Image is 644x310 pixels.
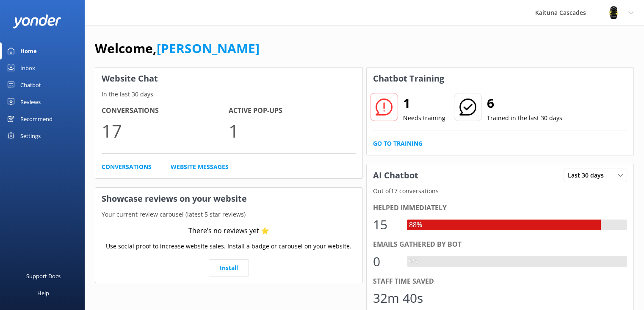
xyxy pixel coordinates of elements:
h4: Conversations [102,105,229,116]
p: 17 [102,116,229,145]
h3: Showcase reviews on your website [95,188,362,210]
a: Conversations [102,162,152,172]
h3: AI Chatbot [367,164,425,186]
img: yonder-white-logo.png [13,14,61,28]
div: Helped immediately [373,203,627,214]
a: Website Messages [171,162,229,172]
p: In the last 30 days [95,90,362,99]
div: Staff time saved [373,276,627,287]
p: Use social proof to increase website sales. Install a badge or carousel on your website. [106,242,351,251]
div: Inbox [20,59,35,76]
img: 802-1755650174.png [607,6,620,19]
p: 1 [229,116,356,145]
h2: 6 [487,93,562,113]
div: 88% [407,220,424,231]
div: Emails gathered by bot [373,239,627,250]
h1: Welcome, [95,38,260,59]
div: Reviews [20,93,41,110]
h3: Website Chat [95,68,362,90]
p: Needs training [403,113,445,123]
div: Chatbot [20,76,41,93]
div: 0% [407,256,420,267]
h4: Active Pop-ups [229,105,356,116]
div: Recommend [20,110,53,127]
h3: Chatbot Training [367,68,451,90]
a: [PERSON_NAME] [157,39,260,57]
p: Out of 17 conversations [367,186,634,196]
a: Go to Training [373,139,423,148]
div: Home [20,42,37,59]
div: 15 [373,214,398,235]
a: Install [209,259,249,276]
div: Support Docs [26,268,61,285]
span: Last 30 days [568,171,609,180]
p: Your current review carousel (latest 5 star reviews) [95,210,362,219]
p: Trained in the last 30 days [487,113,562,123]
div: 0 [373,251,398,272]
h2: 1 [403,93,445,113]
div: Settings [20,127,41,144]
div: 32m 40s [373,288,423,308]
div: Help [37,285,49,302]
div: There’s no reviews yet ⭐ [188,225,269,237]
